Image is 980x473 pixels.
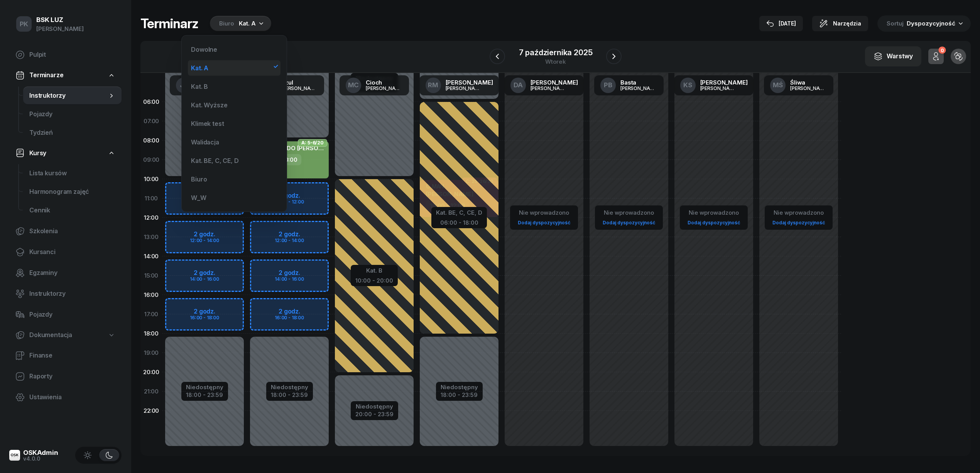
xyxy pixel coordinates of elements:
a: PSSzul[PERSON_NAME] [255,75,324,95]
span: Harmonogram zajęć [29,187,115,197]
div: 21:00 [140,382,162,401]
a: Kursanci [9,243,122,261]
div: 15:00 [140,266,162,285]
span: Dyspozycyjność [907,20,955,27]
div: 18:00 - 23:59 [271,390,308,398]
a: Dodaj dyspozycyjność [769,218,828,227]
div: [PERSON_NAME] [366,86,403,91]
div: Kat. BE, C, CE, D [191,158,238,164]
div: OSKAdmin [23,449,58,456]
span: Dokumentacja [29,330,72,340]
div: 22:00 [140,401,162,420]
button: Narzędzia [812,16,868,31]
span: RM [428,82,438,88]
a: JJJamka[PERSON_NAME] [170,75,239,95]
a: Szkolenia [9,222,122,241]
span: Pulpit [29,50,115,60]
div: wtorek [519,59,593,64]
img: logo-xs@2x.png [9,450,20,461]
a: Ustawienia [9,388,122,407]
div: 0 [938,47,946,54]
div: 16:00 [140,285,162,305]
div: Klimek test [191,120,224,127]
span: Lista kursów [29,168,115,178]
div: [PERSON_NAME] [531,80,578,85]
div: Nie wprowadzono [684,208,743,218]
button: BiuroKat. A [208,16,271,31]
span: Cennik [29,205,115,215]
span: Kursy [29,148,46,158]
div: 08:00 [140,131,162,150]
button: Sortuj Dyspozycyjność [877,15,971,32]
div: Niedostępny [271,384,308,390]
span: A: 5-6/20 [301,142,324,144]
span: DA [514,82,523,88]
span: Kursanci [29,247,115,257]
span: Raporty [29,371,115,381]
a: Kursy [9,144,122,162]
div: 19:00 [140,343,162,363]
a: RM[PERSON_NAME][PERSON_NAME] [419,75,499,95]
span: MŚ [773,82,783,88]
div: Basta [620,80,657,85]
div: Walidacja [191,139,219,145]
div: 17:00 [140,305,162,324]
span: Szkolenia [29,226,115,236]
a: Dokumentacja [9,326,122,344]
a: Raporty [9,367,122,386]
div: 12:00 [140,208,162,227]
button: Nie wprowadzonoDodaj dyspozycyjność [684,206,743,229]
button: [DATE] [759,16,803,31]
div: [PERSON_NAME] [620,86,657,91]
a: Dodaj dyspozycyjność [684,218,743,227]
div: Warstwy [874,51,913,61]
button: Kat. B10:00 - 20:00 [355,266,393,284]
div: [PERSON_NAME] [700,80,748,85]
div: W_W [191,195,206,201]
a: MCCioch[PERSON_NAME] [340,75,409,95]
button: Warstwy [865,46,921,66]
div: Niedostępny [355,403,394,409]
span: MC [348,82,359,88]
div: Nie wprowadzono [515,208,573,218]
div: [DATE] [766,19,796,28]
span: KS [683,82,692,88]
span: Pojazdy [29,109,115,119]
div: Kat. B [355,266,393,276]
span: JJ [180,82,188,88]
div: 07:00 [140,112,162,131]
div: Biuro [219,19,234,28]
span: Terminarze [29,70,63,80]
div: Niedostępny [186,384,223,390]
button: Niedostępny18:00 - 23:59 [271,383,308,400]
div: Kat. A [239,19,256,28]
span: Sortuj [887,19,905,29]
a: Instruktorzy [9,285,122,303]
a: Terminarze [9,66,122,84]
a: MŚŚliwa[PERSON_NAME] [764,75,833,95]
div: 18:00 - 23:59 [186,390,223,398]
div: Szul [281,80,318,85]
button: Nie wprowadzonoDodaj dyspozycyjność [769,206,828,229]
div: 06:00 [140,92,162,112]
span: Finanse [29,351,115,361]
div: 06:00 - 18:00 [436,218,482,226]
div: [PERSON_NAME] [531,86,568,91]
a: PBBasta[PERSON_NAME] [594,75,664,95]
span: Instruktorzy [29,289,115,299]
a: Instruktorzy [23,86,122,105]
div: [PERSON_NAME] [36,24,84,34]
button: Niedostępny18:00 - 23:59 [186,383,223,400]
a: Tydzień [23,124,122,142]
a: Pojazdy [23,105,122,124]
a: Cennik [23,201,122,220]
span: DELICADO [PERSON_NAME] [256,144,344,152]
span: Egzaminy [29,268,115,278]
a: KS[PERSON_NAME][PERSON_NAME] [674,75,754,95]
div: 20:00 - 23:59 [355,409,394,417]
div: [PERSON_NAME] [446,80,493,85]
span: PB [604,82,612,88]
a: Lista kursów [23,164,122,183]
a: Pulpit [9,46,122,64]
button: Nie wprowadzonoDodaj dyspozycyjność [515,206,573,229]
